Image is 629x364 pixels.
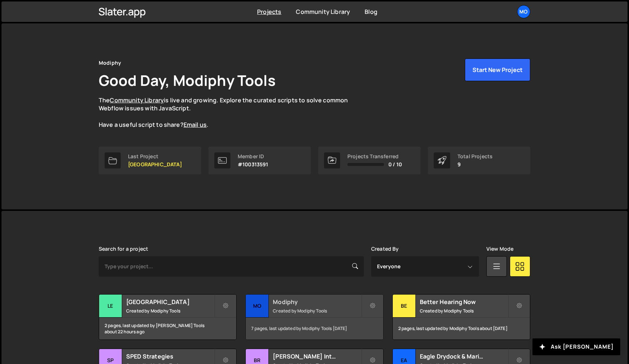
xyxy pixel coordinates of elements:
[184,121,207,129] a: Email us
[245,294,383,340] a: Mo Modiphy Created by Modiphy Tools 7 pages, last updated by Modiphy Tools [DATE]
[246,295,269,318] div: Mo
[238,153,268,159] div: Member ID
[393,295,416,318] div: Be
[99,147,201,174] a: Last Project [GEOGRAPHIC_DATA]
[420,298,508,306] h2: Better Hearing Now
[99,70,276,90] h1: Good Day, Modiphy Tools
[273,298,361,306] h2: Modiphy
[392,294,530,340] a: Be Better Hearing Now Created by Modiphy Tools 2 pages, last updated by Modiphy Tools about [DATE]
[273,308,361,314] small: Created by Modiphy Tools
[257,8,281,16] a: Projects
[273,352,361,360] h2: [PERSON_NAME] Interiors
[128,162,182,167] p: [GEOGRAPHIC_DATA]
[420,352,508,360] h2: Eagle Drydock & Marine
[126,298,214,306] h2: [GEOGRAPHIC_DATA]
[517,5,530,18] a: Mo
[126,308,214,314] small: Created by Modiphy Tools
[99,246,148,252] label: Search for a project
[99,96,362,129] p: The is live and growing. Explore the curated scripts to solve common Webflow issues with JavaScri...
[457,162,493,167] p: 9
[393,318,530,340] div: 2 pages, last updated by Modiphy Tools about [DATE]
[128,153,182,159] div: Last Project
[238,162,268,167] p: #100313591
[246,318,383,340] div: 7 pages, last updated by Modiphy Tools [DATE]
[99,256,364,277] input: Type your project...
[296,8,350,16] a: Community Library
[99,318,236,340] div: 2 pages, last updated by [PERSON_NAME] Tools about 22 hours ago
[99,295,122,318] div: Le
[486,246,513,252] label: View Mode
[371,246,399,252] label: Created By
[347,153,402,159] div: Projects Transferred
[99,294,237,340] a: Le [GEOGRAPHIC_DATA] Created by Modiphy Tools 2 pages, last updated by [PERSON_NAME] Tools about ...
[110,96,164,104] a: Community Library
[126,352,214,360] h2: SPED Strategies
[420,308,508,314] small: Created by Modiphy Tools
[465,58,530,81] button: Start New Project
[388,162,402,167] span: 0 / 10
[457,153,493,159] div: Total Projects
[532,338,620,355] button: Ask [PERSON_NAME]
[365,8,377,16] a: Blog
[99,58,121,67] div: Modiphy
